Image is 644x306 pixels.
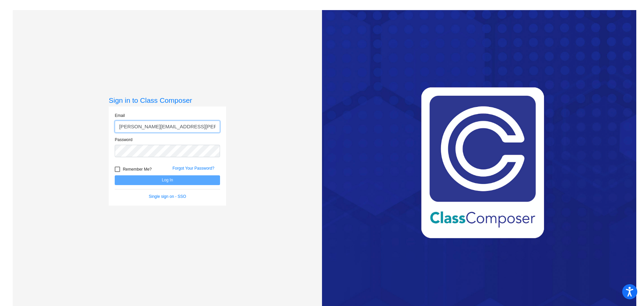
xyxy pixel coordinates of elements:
[115,175,220,185] button: Log In
[172,166,214,171] a: Forgot Your Password?
[149,194,186,199] a: Single sign on - SSO
[115,113,125,119] label: Email
[109,96,226,104] h3: Sign in to Class Composer
[123,165,152,173] span: Remember Me?
[115,137,132,143] label: Password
